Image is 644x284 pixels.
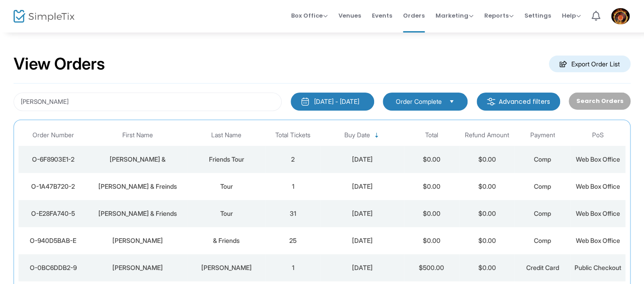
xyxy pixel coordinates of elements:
td: $0.00 [459,173,514,200]
span: Order Number [32,131,74,139]
h2: View Orders [14,54,105,74]
m-button: Export Order List [549,56,630,72]
span: PoS [592,131,604,139]
td: $0.00 [459,227,514,254]
span: Events [372,4,392,27]
span: Payment [530,131,555,139]
img: monthly [301,97,310,106]
span: Order Complete [396,97,442,106]
span: Sortable [373,132,380,139]
span: Web Box Office [576,182,620,190]
div: Cathy [90,263,185,272]
td: 25 [265,227,321,254]
div: Friends Tour [190,155,263,164]
div: Cathie & Friends [90,209,185,218]
div: Copley [190,263,263,272]
span: Buy Date [344,131,370,139]
th: Total Tickets [265,125,321,146]
span: Comp [534,237,551,244]
div: 8/10/2025 [323,155,401,164]
input: Search by name, email, phone, order number, ip address, or last 4 digits of card [14,93,282,111]
span: Orders [403,4,425,27]
th: Refund Amount [459,125,514,146]
span: Comp [534,182,551,190]
span: Comp [534,155,551,163]
div: & Friends [190,236,263,245]
td: 1 [265,254,321,281]
td: $0.00 [404,200,459,227]
td: $0.00 [404,173,459,200]
span: Credit Card [526,264,559,271]
button: Select [445,97,458,107]
div: 7/27/2025 [323,209,401,218]
div: 8/5/2025 [323,182,401,191]
td: $0.00 [459,254,514,281]
div: [DATE] - [DATE] [314,97,359,106]
span: Web Box Office [576,210,620,217]
div: 2/1/2025 [323,263,401,272]
img: filter [486,97,496,106]
div: O-940D5BAB-E [21,236,86,245]
div: Tour [190,209,263,218]
td: $0.00 [404,227,459,254]
div: 7/14/2025 [323,236,401,245]
div: Cathie & [90,155,185,164]
m-button: Advanced filters [477,93,560,111]
span: Comp [534,210,551,217]
td: $500.00 [404,254,459,281]
div: O-6F8903E1-2 [21,155,86,164]
span: Box Office [291,11,328,20]
span: Help [562,11,581,20]
div: O-1A47B720-2 [21,182,86,191]
div: Cathie & Freinds [90,182,185,191]
span: Web Box Office [576,237,620,244]
span: Public Checkout [575,264,621,271]
div: O-E28FA740-5 [21,209,86,218]
span: Reports [484,11,514,20]
span: Web Box Office [576,155,620,163]
td: $0.00 [404,146,459,173]
td: 1 [265,173,321,200]
button: [DATE] - [DATE] [291,93,374,111]
td: 2 [265,146,321,173]
span: Last Name [211,131,241,139]
span: Settings [524,4,551,27]
div: Cathie Copley [90,236,185,245]
div: Tour [190,182,263,191]
th: Total [404,125,459,146]
div: O-0BC6DDB2-9 [21,263,86,272]
span: Marketing [436,11,473,20]
span: First Name [122,131,153,139]
td: $0.00 [459,146,514,173]
td: $0.00 [459,200,514,227]
td: 31 [265,200,321,227]
span: Venues [338,4,361,27]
